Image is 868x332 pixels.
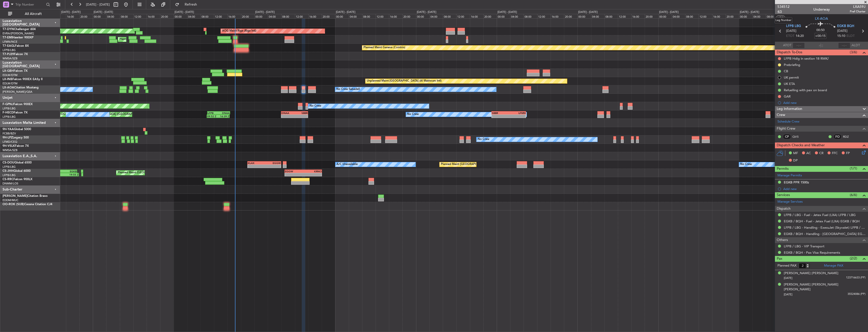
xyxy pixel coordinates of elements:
div: 04:00 [187,14,201,18]
button: Refresh [173,1,203,9]
a: Manage Permits [777,173,802,178]
a: Manage PAX [824,263,843,268]
a: LFPB/LBG [3,165,16,169]
div: 20:00 [322,14,335,18]
div: 20:00 [645,14,658,18]
div: 16:00 [227,14,241,18]
div: - [248,165,264,168]
div: 20:00 [402,14,416,18]
div: 08:00 [604,14,618,18]
div: 08:00 [362,14,376,18]
a: LFPB / LBG - VIP Transport [784,244,824,248]
a: F-GPNJFalcon 900EX [3,103,33,106]
span: (6/6) [850,192,857,198]
span: ALDT [852,43,860,48]
a: LFPB/LBG [3,48,16,52]
span: T7-DYN [3,28,14,31]
div: 09:52 Z [207,115,218,118]
span: Dispatch To-Dos [777,50,802,55]
a: T7-EAGLFalcon 8X [3,44,29,48]
div: 04:00 [591,14,604,18]
label: Planned PAX [777,263,796,268]
div: Unplanned Maint [GEOGRAPHIC_DATA] (Al Maktoum Intl) [367,77,442,85]
a: EVRA/[PERSON_NAME] [3,32,34,35]
a: LFMN/NCE [3,40,17,44]
div: 00:00 [577,14,591,18]
a: EGKB / BQH - Handling - [GEOGRAPHIC_DATA] EGKB / [GEOGRAPHIC_DATA] [784,232,865,236]
a: EGKB / BQH - Pax Visa Requirements [784,250,840,255]
span: [PERSON_NAME] [3,195,27,198]
a: Schedule Crew [777,119,799,124]
div: 20:00 [483,14,497,18]
div: 20:00 [241,14,254,18]
a: [PERSON_NAME]/QSA [3,90,32,94]
div: - [264,165,281,168]
div: 08:00 [120,14,133,18]
div: 16:39 Z [218,115,229,118]
div: 12:00 [376,14,389,18]
span: 14:20 [796,34,804,39]
span: EGKB BQH [837,24,854,29]
div: 08:00 [443,14,456,18]
a: FCBB/BZV [3,132,16,135]
div: EGKB PPR 1500z [784,180,809,184]
div: Planned Maint [GEOGRAPHIC_DATA] ([GEOGRAPHIC_DATA]) [118,169,197,177]
div: 00:00 [658,14,672,18]
div: [DATE] - [DATE] [740,10,759,14]
div: - [281,115,294,118]
div: 16:00 [147,14,160,18]
div: 20:00 [564,14,577,18]
div: EGGW [264,161,281,164]
span: Refresh [180,3,202,6]
div: 16:00 [631,14,645,18]
a: 9H-VSLKFalcon 7X [3,145,29,148]
span: Pref Charter [850,9,865,14]
span: Dispatch [777,206,791,212]
a: WMSA/SZB [3,148,17,152]
div: 20:00 [726,14,739,18]
div: A/C Unavailable [337,161,358,168]
div: 12:00 [537,14,551,18]
a: [PERSON_NAME]Citation Bravo [3,195,48,198]
div: AOG Maint Riga (Riga Intl) [222,27,256,35]
a: T7-EMIHawker 900XP [3,36,33,39]
div: UK permit [784,75,799,80]
span: LX-GBH [3,69,14,73]
span: Permits [777,166,789,172]
a: EGKB / BQH - Fuel - Jetex Fuel (LXA) EGKB / BQH [784,219,860,223]
div: [DATE] - [DATE] [94,10,113,14]
span: DP [793,158,798,163]
div: 04:00 [672,14,685,18]
div: 00:00 [93,14,106,18]
span: F-HECD [3,111,14,114]
span: 9H-LPZ [3,136,13,139]
div: 00:00 [739,14,752,18]
span: T7-PJ29 [3,53,14,56]
div: CB [784,69,788,73]
span: LX-AOA [3,86,14,89]
span: T7-EAGL [3,44,15,48]
span: [DATE] [837,29,848,34]
span: (3/6) [850,50,857,55]
div: 00:00 [335,14,349,18]
span: 00:50 [816,28,824,33]
div: Prebriefing [784,63,800,67]
a: EDDM/MUC [3,198,18,202]
span: CS-DOU [3,161,14,164]
div: 20:00 [79,14,93,18]
div: Add new [783,187,865,191]
div: 04:00 [429,14,443,18]
div: 00:00 [174,14,187,18]
div: - [295,115,308,118]
a: DNMM/LOS [3,182,18,185]
input: Trip Number [15,1,45,8]
a: OO-ROK (SUB)Cessna Citation CJ4 [3,203,52,206]
div: No Crew [740,161,752,168]
div: 04:00 [752,14,766,18]
div: 12:00 [133,14,147,18]
div: [DATE] - [DATE] [578,10,598,14]
div: CP [783,134,791,139]
div: - [492,115,509,118]
div: LFMN [509,111,525,114]
a: LFMD/CEQ [3,140,17,144]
